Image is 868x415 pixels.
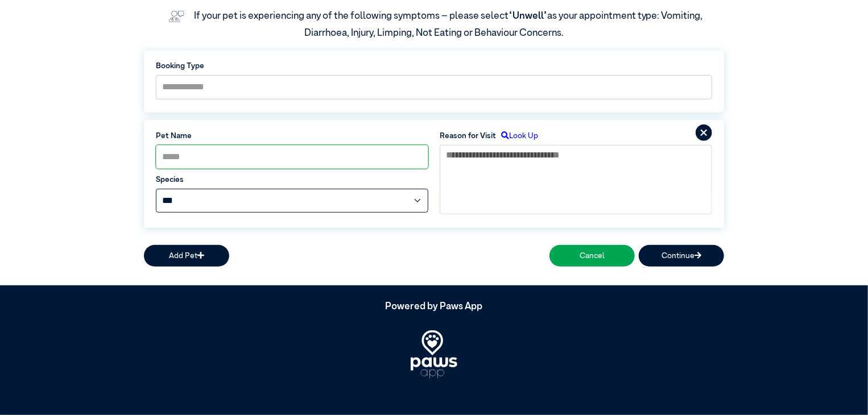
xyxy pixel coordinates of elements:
[639,245,724,266] button: Continue
[144,245,229,266] button: Add Pet
[411,330,457,379] img: PawsApp
[156,174,428,185] label: Species
[144,301,724,313] h5: Powered by Paws App
[496,130,538,142] label: Look Up
[165,7,188,26] img: vet
[440,130,496,142] label: Reason for Visit
[156,130,428,142] label: Pet Name
[509,11,547,21] span: “Unwell”
[549,245,635,266] button: Cancel
[194,11,705,38] label: If your pet is experiencing any of the following symptoms – please select as your appointment typ...
[156,60,712,72] label: Booking Type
